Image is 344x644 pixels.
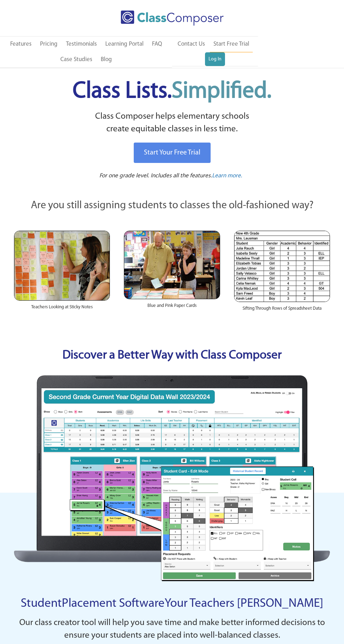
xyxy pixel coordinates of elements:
span: Start Your Free Trial [144,149,200,156]
div: Blue and Pink Paper Cards [124,299,220,316]
span: Our class creator tool will help you save time and make better informed decisions to ensure your ... [19,618,325,640]
p: Student Your Teachers [PERSON_NAME] [14,595,330,613]
p: Class Composer helps elementary schools create equitable classes in less time. [7,110,337,136]
a: Testimonials [62,37,100,52]
img: Class Composer [121,11,224,26]
a: Case Studies [57,52,96,67]
div: Teachers Looking at Sticky Notes [14,301,110,317]
p: Are you still assigning students to classes the old-fashioned way? [14,198,330,213]
nav: Header Menu [172,37,258,66]
img: Spreadsheets [234,231,330,302]
a: Blog [97,52,115,67]
a: Pricing [37,37,61,52]
span: For one grade level. Includes all the features. [99,173,212,179]
a: Contact Us [174,37,209,52]
div: Sifting Through Rows of Spreadsheet Data [234,302,330,319]
a: Placement Software [62,598,165,610]
span: Learn more. [212,173,242,179]
a: Features [7,37,35,52]
p: Discover a Better Way with Class Composer [14,347,330,365]
a: Learning Portal [102,37,147,52]
span: Simplified. [172,80,271,103]
img: Blue and Pink Paper Cards [124,231,220,299]
img: Teachers Looking at Sticky Notes [14,231,110,301]
img: monitor trans 3 [14,375,330,581]
a: Learn more. [212,172,242,180]
a: Start Free Trial [210,37,253,52]
span: Class Lists. [73,80,271,103]
a: Start Your Free Trial [134,143,211,163]
a: FAQ [148,37,166,52]
a: Log In [205,52,225,66]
